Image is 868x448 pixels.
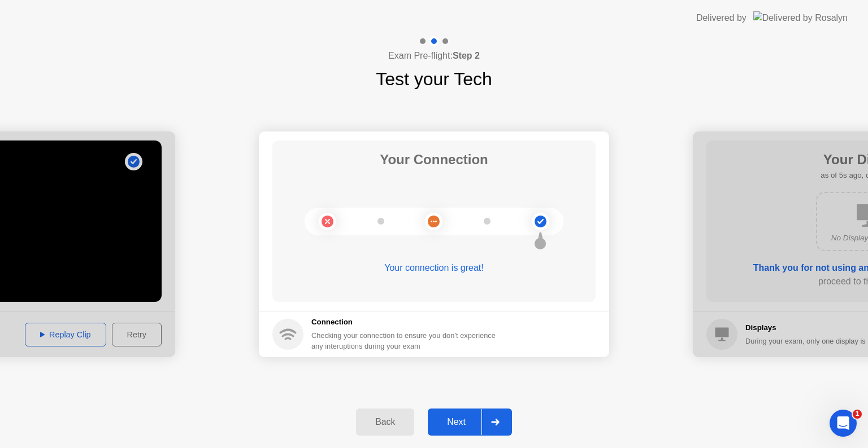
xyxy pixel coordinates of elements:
[272,261,596,275] div: Your connection is great!
[376,65,492,93] h1: Test your Tech
[311,330,502,352] div: Checking your connection to ensure you don’t experience any interuptions during your exam
[380,150,488,170] h1: Your Connection
[359,417,411,427] div: Back
[428,409,512,436] button: Next
[388,49,480,63] h4: Exam Pre-flight:
[696,11,747,25] div: Delivered by
[853,410,862,419] span: 1
[453,51,480,60] b: Step 2
[830,410,857,437] iframe: Intercom live chat
[356,409,414,436] button: Back
[431,417,481,427] div: Next
[753,11,848,24] img: Delivered by Rosalyn
[311,317,502,328] h5: Connection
